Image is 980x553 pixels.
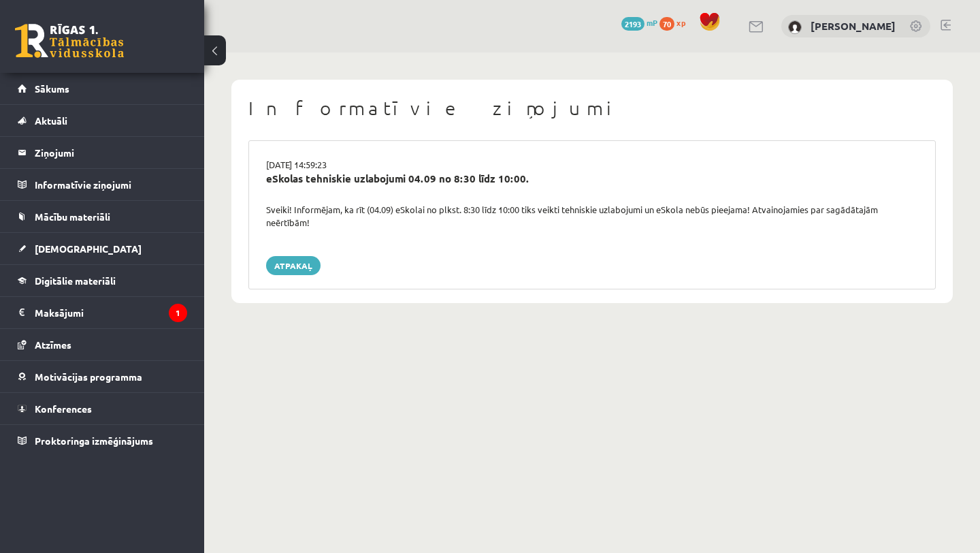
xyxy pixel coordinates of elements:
a: Atpakaļ [266,256,321,275]
span: Digitālie materiāli [35,274,116,287]
a: Motivācijas programma [18,361,187,392]
a: Informatīvie ziņojumi [18,169,187,200]
a: Aktuāli [18,105,187,136]
span: Mācību materiāli [35,210,110,223]
a: Ziņojumi [18,137,187,168]
a: 70 xp [659,17,692,28]
span: Konferences [35,402,92,415]
legend: Informatīvie ziņojumi [35,169,187,200]
a: Atzīmes [18,329,187,360]
legend: Maksājumi [35,297,187,328]
span: 70 [659,17,674,31]
a: Konferences [18,393,187,424]
img: Adriana Ansone [788,20,802,34]
a: [DEMOGRAPHIC_DATA] [18,233,187,264]
span: xp [676,17,685,28]
span: 2193 [621,17,644,31]
a: [PERSON_NAME] [811,19,896,33]
span: mP [647,17,657,28]
i: 1 [169,304,187,322]
span: Atzīmes [35,338,71,351]
span: [DEMOGRAPHIC_DATA] [35,242,142,255]
div: Sveiki! Informējam, ka rīt (04.09) eSkolai no plkst. 8:30 līdz 10:00 tiks veikti tehniskie uzlabo... [256,203,928,230]
a: Proktoringa izmēģinājums [18,425,187,456]
span: Sākums [35,82,69,95]
a: Sākums [18,73,187,104]
div: [DATE] 14:59:23 [256,158,928,172]
a: Digitālie materiāli [18,265,187,296]
span: Motivācijas programma [35,370,142,383]
a: Rīgas 1. Tālmācības vidusskola [15,24,124,58]
h1: Informatīvie ziņojumi [248,97,936,120]
span: Aktuāli [35,114,67,127]
a: Maksājumi1 [18,297,187,328]
a: 2193 mP [621,17,657,28]
legend: Ziņojumi [35,137,187,168]
a: Mācību materiāli [18,201,187,232]
span: Proktoringa izmēģinājums [35,434,153,447]
div: eSkolas tehniskie uzlabojumi 04.09 no 8:30 līdz 10:00. [266,171,918,187]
